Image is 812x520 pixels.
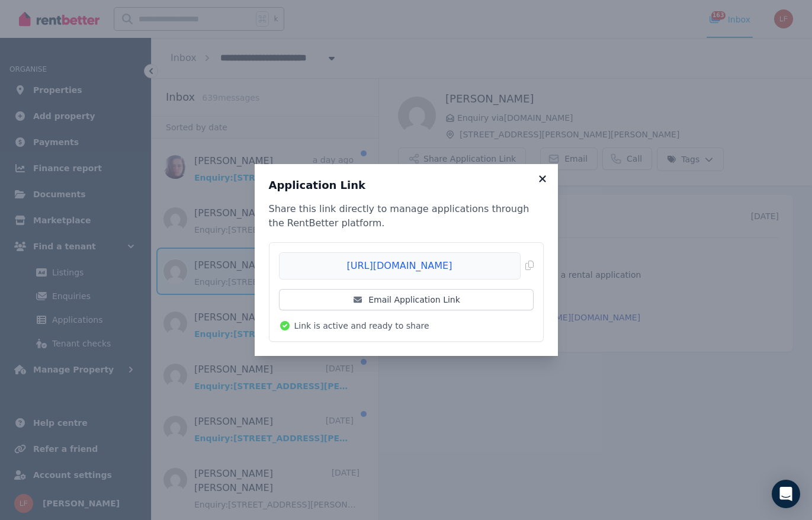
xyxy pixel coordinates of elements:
[294,320,429,332] span: Link is active and ready to share
[279,252,534,280] button: [URL][DOMAIN_NAME]
[279,289,534,310] a: Email Application Link
[269,178,544,192] h3: Application Link
[269,202,544,230] p: Share this link directly to manage applications through the RentBetter platform.
[772,480,800,508] div: Open Intercom Messenger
